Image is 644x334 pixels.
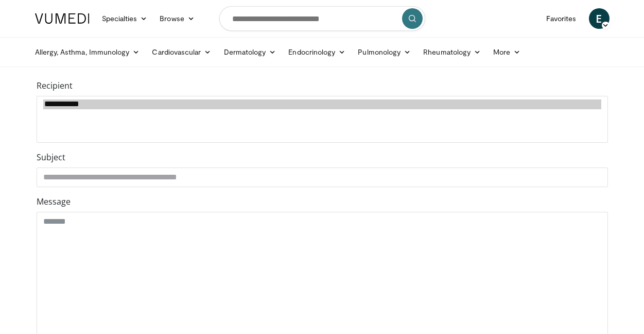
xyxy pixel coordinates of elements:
[96,8,154,29] a: Specialties
[589,8,610,29] a: E
[487,42,527,62] a: More
[352,42,417,62] a: Pulmonology
[37,151,65,163] label: Subject
[218,42,283,62] a: Dermatology
[37,79,73,92] label: Recipient
[37,195,71,208] label: Message
[540,8,583,29] a: Favorites
[282,42,352,62] a: Endocrinology
[35,13,90,24] img: VuMedi Logo
[417,42,487,62] a: Rheumatology
[153,8,201,29] a: Browse
[219,6,425,31] input: Search topics, interventions
[146,42,217,62] a: Cardiovascular
[29,42,146,62] a: Allergy, Asthma, Immunology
